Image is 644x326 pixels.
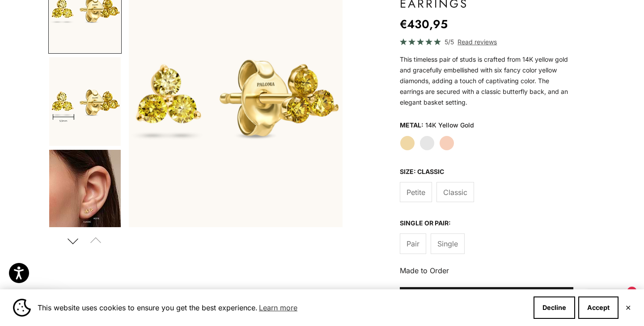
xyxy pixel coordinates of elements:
[400,287,573,309] button: Add to bag-€430,95
[13,299,31,317] img: Cookie banner
[400,119,424,132] legend: Metal:
[445,37,454,47] span: 5/5
[400,15,448,33] sale-price: €430,95
[258,301,299,314] a: Learn more
[49,57,121,146] img: #YellowGold
[400,54,573,108] p: This timeless pair of studs is crafted from 14K yellow gold and gracefully embellished with six f...
[400,37,573,47] a: 5/5 Read reviews
[48,56,122,147] button: Go to item 2
[625,305,631,310] button: Close
[437,238,458,250] span: Single
[49,150,121,238] img: #YellowGold #RoseGold #WhiteGold
[400,265,573,276] p: Made to Order
[407,238,419,250] span: Pair
[425,119,474,132] variant-option-value: 14K Yellow Gold
[38,301,526,314] span: This website uses cookies to ensure you get the best experience.
[400,165,444,178] legend: Size: classic
[578,296,619,319] button: Accept
[400,216,451,230] legend: Single or Pair:
[534,296,575,319] button: Decline
[407,186,425,198] span: Petite
[48,149,122,239] button: Go to item 5
[443,186,467,198] span: Classic
[458,37,497,47] span: Read reviews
